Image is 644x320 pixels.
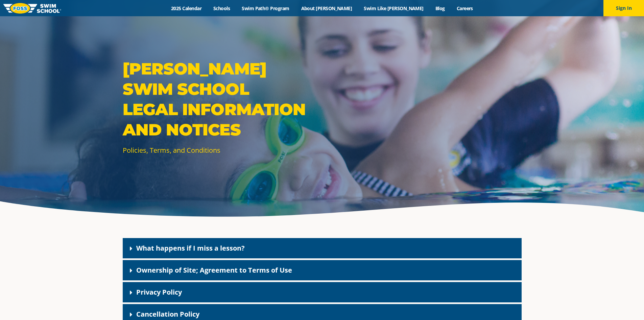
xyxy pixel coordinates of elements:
a: Privacy Policy [136,287,182,297]
a: Careers [451,5,479,12]
a: What happens if I miss a lesson? [136,243,245,253]
a: Schools [208,5,236,12]
a: 2025 Calendar [165,5,208,12]
p: Policies, Terms, and Conditions [123,145,319,155]
div: What happens if I miss a lesson? [123,238,522,258]
a: Swim Like [PERSON_NAME] [358,5,430,12]
a: Blog [429,5,451,12]
a: Swim Path® Program [236,5,295,12]
p: [PERSON_NAME] Swim School Legal Information and Notices [123,59,319,140]
div: Privacy Policy [123,282,522,302]
a: Cancellation Policy [136,310,199,319]
a: About [PERSON_NAME] [295,5,358,12]
div: Ownership of Site; Agreement to Terms of Use [123,260,522,280]
a: Ownership of Site; Agreement to Terms of Use [136,265,292,275]
img: FOSS Swim School Logo [3,3,61,14]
